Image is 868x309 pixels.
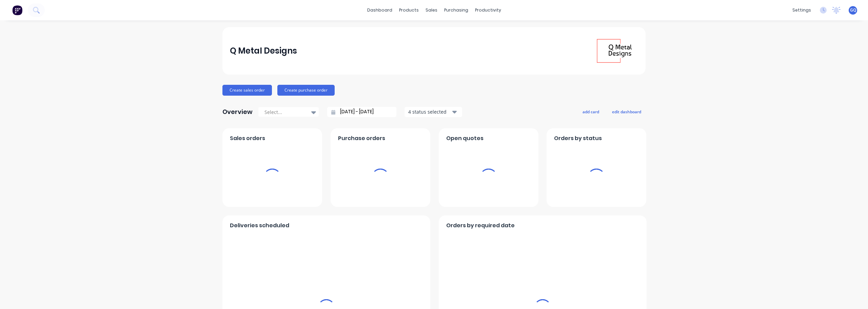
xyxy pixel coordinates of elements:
[446,221,515,230] span: Orders by required date
[230,134,265,142] span: Sales orders
[850,7,856,13] span: GQ
[441,5,472,15] div: purchasing
[578,107,604,116] button: add card
[408,108,451,115] div: 4 status selected
[396,5,422,15] div: products
[230,44,297,58] div: Q Metal Designs
[364,5,396,15] a: dashboard
[472,5,505,15] div: productivity
[446,134,484,142] span: Open quotes
[222,85,272,96] button: Create sales order
[554,134,602,142] span: Orders by status
[405,107,462,117] button: 4 status selected
[277,85,335,96] button: Create purchase order
[608,107,646,116] button: edit dashboard
[338,134,385,142] span: Purchase orders
[789,5,814,15] div: settings
[12,5,22,15] img: Factory
[222,105,253,119] div: Overview
[422,5,441,15] div: sales
[591,27,638,75] img: Q Metal Designs
[230,221,289,230] span: Deliveries scheduled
